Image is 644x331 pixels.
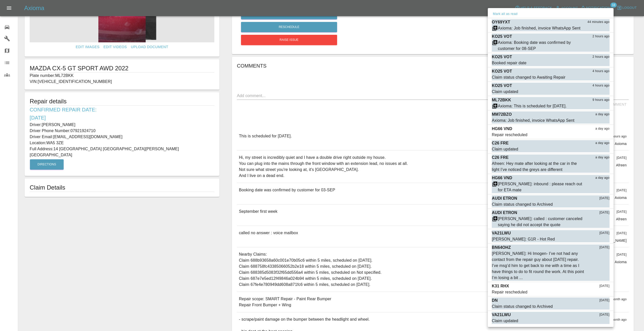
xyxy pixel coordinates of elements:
[592,54,610,59] span: 2 hours ago
[599,196,610,201] span: [DATE]
[492,304,553,310] div: Claim status changed to Archived
[492,68,512,74] p: KO25 VOT
[492,251,584,281] div: [PERSON_NAME]: Hi Imogen- I’ve not had any contact from the repair guy about [DATE] repair. I’ve ...
[492,140,509,146] p: C26 FRE
[498,25,580,31] div: Axioma: Job finished, invoice WhatsApp Sent
[498,103,567,109] div: Axioma: This is scheduled for [DATE].
[587,20,610,25] span: 44 minutes ago
[492,74,566,80] div: Claim status changed to Awaiting Repair
[492,312,511,318] p: VA21LWU
[592,34,610,39] span: 2 hours ago
[592,98,610,103] span: 9 hours ago
[492,201,553,207] div: Claim status changed to Archived
[599,210,610,215] span: [DATE]
[492,89,518,95] div: Claim updated
[492,236,555,242] div: [PERSON_NAME]: G1R - Hot Red
[492,318,518,324] div: Claim updated
[492,117,574,124] div: Axioma: Job finished, invoice WhatsApp Sent
[592,69,610,74] span: 4 hours ago
[492,34,512,40] p: KO25 VOT
[492,132,527,138] div: Repair rescheduled
[492,230,511,236] p: VA21LWU
[492,126,512,132] p: HG66 VND
[592,83,610,88] span: 4 hours ago
[599,245,610,250] span: [DATE]
[492,195,517,201] p: AUDI ETRON
[595,175,610,180] span: a day ago
[498,181,584,193] div: [PERSON_NAME]: inbound : please reach out for ETA mate
[492,175,512,181] p: HG66 VND
[599,298,610,303] span: [DATE]
[595,126,610,131] span: a day ago
[498,40,584,52] div: Axioma: Booking date was confirmed by customer for 08-SEP
[595,155,610,160] span: a day ago
[492,111,512,117] p: MM72BZO
[492,146,518,152] div: Claim updated
[492,245,511,251] p: BN64OHZ
[595,112,610,117] span: a day ago
[595,141,610,146] span: a day ago
[492,83,512,89] p: KO25 VOT
[492,11,518,17] button: Mark all as read
[492,289,527,295] div: Repair rescheduled
[492,97,511,103] p: ML72BKK
[599,312,610,317] span: [DATE]
[599,231,610,236] span: [DATE]
[498,216,584,228] div: [PERSON_NAME]: called : customer canceled saying he did not accept the quote
[492,60,527,66] div: Booked repair date
[599,284,610,289] span: [DATE]
[492,297,498,304] p: DN
[492,54,512,60] p: KO25 VOT
[492,161,584,173] div: Afreen: Hey mate after looking at the car in the light I’ve noticed the greys are different
[492,283,509,289] p: K31 RHX
[492,155,509,161] p: C26 FRE
[492,210,517,216] p: AUDI ETRON
[492,19,510,25] p: OY69YXT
